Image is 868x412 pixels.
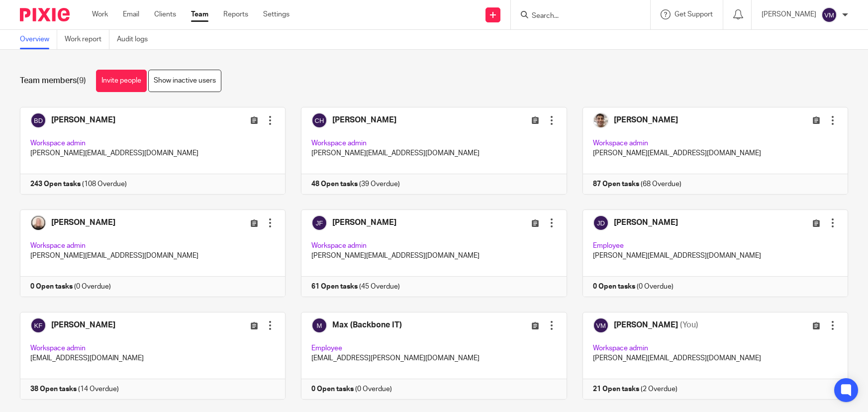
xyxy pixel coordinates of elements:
[20,30,57,49] a: Overview
[223,9,248,19] a: Reports
[263,9,289,19] a: Settings
[123,9,139,19] a: Email
[77,77,86,85] span: (9)
[531,12,620,21] input: Search
[20,8,70,21] img: Pixie
[96,70,147,92] a: Invite people
[117,30,155,49] a: Audit logs
[821,7,837,23] img: svg%3E
[20,76,86,86] h1: Team members
[762,9,816,19] p: [PERSON_NAME]
[191,9,208,19] a: Team
[92,9,108,19] a: Work
[675,11,713,18] span: Get Support
[154,9,176,19] a: Clients
[148,70,221,92] a: Show inactive users
[65,30,109,49] a: Work report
